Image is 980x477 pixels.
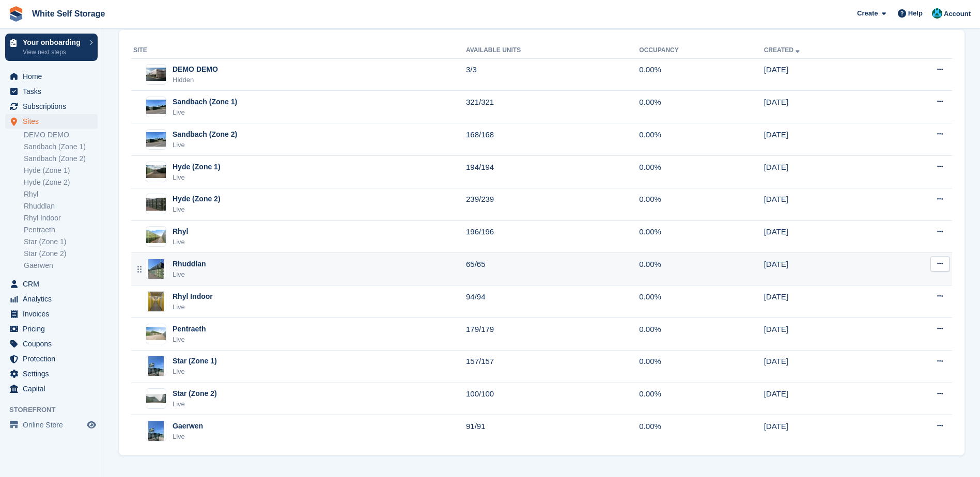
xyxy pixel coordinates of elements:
[148,259,164,279] img: Image of Rhuddlan site
[24,225,98,235] a: Pentraeth
[146,394,166,403] img: Image of Star (Zone 2) site
[639,253,764,285] td: 0.00%
[23,277,85,291] span: CRM
[23,292,85,306] span: Analytics
[24,178,98,187] a: Hyde (Zone 2)
[23,337,85,351] span: Coupons
[466,156,639,188] td: 194/194
[639,383,764,415] td: 0.00%
[173,204,221,215] div: Live
[466,220,639,253] td: 196/196
[764,188,883,220] td: [DATE]
[23,39,84,46] p: Your onboarding
[857,8,878,19] span: Create
[146,327,166,341] img: Image of Pentraeth site
[23,47,84,57] p: View next steps
[148,421,164,441] img: Image of Gaerwen site
[173,356,217,367] div: Star (Zone 1)
[23,352,85,366] span: Protection
[24,261,98,271] a: Gaerwen
[28,5,109,22] a: White Self Storage
[764,91,883,123] td: [DATE]
[173,172,221,183] div: Live
[23,322,85,336] span: Pricing
[5,292,98,306] a: menu
[173,399,217,409] div: Live
[466,253,639,285] td: 65/65
[24,154,98,164] a: Sandbach (Zone 2)
[24,249,98,259] a: Star (Zone 2)
[173,291,213,302] div: Rhyl Indoor
[23,69,85,84] span: Home
[466,123,639,156] td: 168/168
[146,68,166,81] img: Image of DEMO DEMO site
[639,415,764,447] td: 0.00%
[764,123,883,156] td: [DATE]
[932,8,942,19] img: Jay White
[9,405,103,415] span: Storefront
[5,307,98,321] a: menu
[639,188,764,220] td: 0.00%
[173,367,217,377] div: Live
[639,156,764,188] td: 0.00%
[764,350,883,383] td: [DATE]
[23,99,85,114] span: Subscriptions
[466,383,639,415] td: 100/100
[173,140,237,150] div: Live
[764,318,883,351] td: [DATE]
[173,237,188,247] div: Live
[24,130,98,140] a: DEMO DEMO
[173,75,218,85] div: Hidden
[146,132,166,147] img: Image of Sandbach (Zone 2) site
[5,337,98,351] a: menu
[8,6,24,22] img: stora-icon-8386f47178a22dfd0bd8f6a31ec36ba5ce8667c1dd55bd0f319d3a0aa187defe.svg
[24,237,98,247] a: Star (Zone 1)
[173,335,206,345] div: Live
[173,107,237,118] div: Live
[173,421,203,432] div: Gaerwen
[466,318,639,351] td: 179/179
[764,285,883,318] td: [DATE]
[173,388,217,399] div: Star (Zone 2)
[466,350,639,383] td: 157/157
[466,285,639,318] td: 94/94
[24,213,98,223] a: Rhyl Indoor
[639,58,764,91] td: 0.00%
[23,114,85,129] span: Sites
[764,58,883,91] td: [DATE]
[764,220,883,253] td: [DATE]
[466,188,639,220] td: 239/239
[466,415,639,447] td: 91/91
[146,100,166,115] img: Image of Sandbach (Zone 1) site
[764,156,883,188] td: [DATE]
[173,226,188,237] div: Rhyl
[23,307,85,321] span: Invoices
[24,189,98,199] a: Rhyl
[173,324,206,335] div: Pentraeth
[466,91,639,123] td: 321/321
[24,166,98,176] a: Hyde (Zone 1)
[764,253,883,285] td: [DATE]
[5,34,98,61] a: Your onboarding View next steps
[944,9,971,19] span: Account
[173,302,213,312] div: Live
[148,291,164,312] img: Image of Rhyl Indoor site
[639,350,764,383] td: 0.00%
[5,381,98,396] a: menu
[173,129,237,140] div: Sandbach (Zone 2)
[5,114,98,129] a: menu
[23,84,85,99] span: Tasks
[639,123,764,156] td: 0.00%
[85,419,98,431] a: Preview store
[24,142,98,152] a: Sandbach (Zone 1)
[639,91,764,123] td: 0.00%
[764,46,802,54] a: Created
[173,269,206,280] div: Live
[146,230,166,243] img: Image of Rhyl site
[639,318,764,351] td: 0.00%
[5,367,98,381] a: menu
[5,277,98,291] a: menu
[466,42,639,59] th: Available Units
[23,367,85,381] span: Settings
[639,220,764,253] td: 0.00%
